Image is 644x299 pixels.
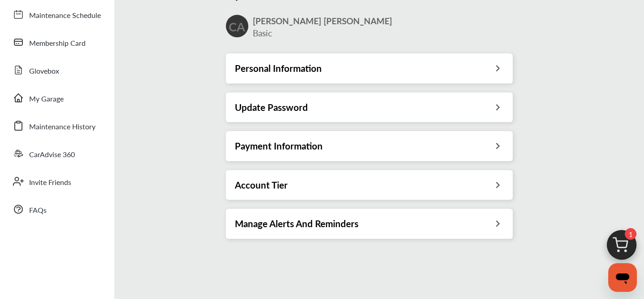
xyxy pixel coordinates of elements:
[29,93,64,105] span: My Garage
[253,27,272,39] span: Basic
[8,142,105,165] a: CarAdvise 360
[29,121,95,133] span: Maintenance History
[8,31,105,54] a: Membership Card
[625,228,636,240] span: 1
[229,18,245,34] h2: CA
[29,10,101,22] span: Maintenance Schedule
[235,140,323,152] h3: Payment Information
[29,149,75,161] span: CarAdvise 360
[29,177,71,189] span: Invite Friends
[29,38,86,49] span: Membership Card
[608,263,637,292] iframe: Button to launch messaging window
[235,101,308,113] h3: Update Password
[235,62,322,74] h3: Personal Information
[235,218,359,229] h3: Manage Alerts And Reminders
[29,205,47,216] span: FAQs
[253,15,392,27] span: [PERSON_NAME] [PERSON_NAME]
[600,226,643,269] img: cart_icon.3d0951e8.svg
[8,86,105,110] a: My Garage
[8,114,105,137] a: Maintenance History
[235,179,288,191] h3: Account Tier
[8,198,105,221] a: FAQs
[8,58,105,82] a: Glovebox
[8,3,105,26] a: Maintenance Schedule
[29,66,59,77] span: Glovebox
[8,170,105,193] a: Invite Friends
